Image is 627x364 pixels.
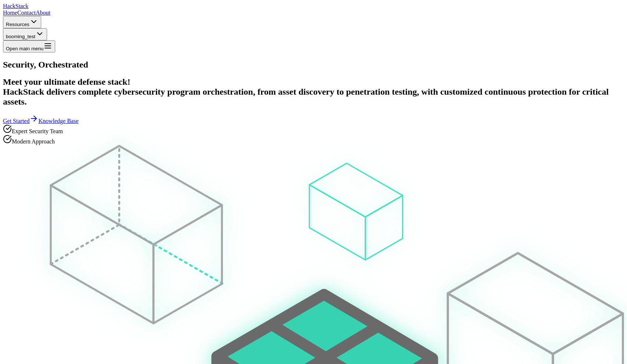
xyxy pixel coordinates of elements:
button: Open main menu [3,40,55,52]
span: HackStack delivers complete cybersecurity program orchestration, from asset discovery to penetrat... [3,87,609,106]
span: Orchestrated [38,60,88,69]
span: booming_test [6,34,35,39]
strong: stack! [108,77,130,87]
a: Home [3,10,17,16]
a: Knowledge Base [38,118,78,124]
a: About [36,10,50,16]
span: Hack [3,3,28,9]
button: Resources [3,16,41,28]
h2: Meet your ultimate defense [3,77,624,107]
div: Modern Approach [3,135,624,145]
span: Stack [15,3,29,9]
button: booming_test [3,28,47,40]
a: Get Started [3,118,38,124]
h1: Security, [3,60,624,70]
span: Resources [6,22,29,27]
a: Contact [17,10,36,16]
span: Open main menu [6,46,43,51]
div: Expert Security Team [3,124,624,135]
a: HackStack [3,3,28,9]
